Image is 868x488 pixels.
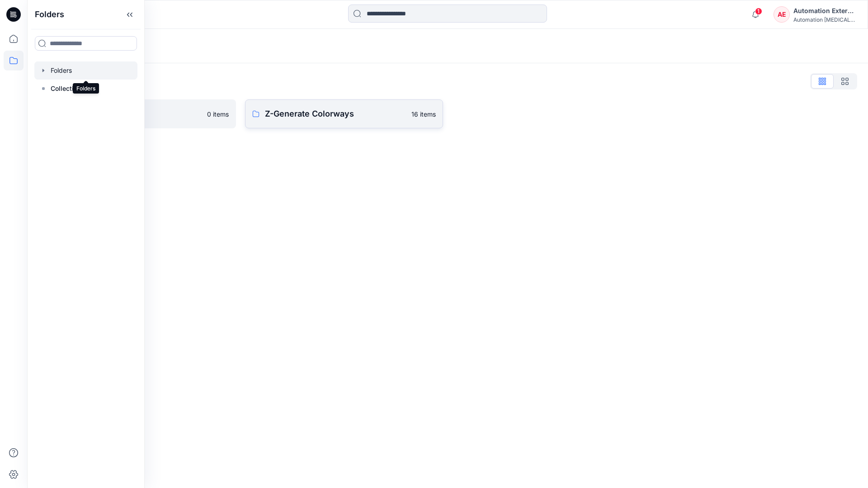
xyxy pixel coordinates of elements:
span: 1 [755,8,762,15]
p: Collections [51,83,85,94]
div: AE [774,6,790,23]
a: Z-Generate Colorways16 items [245,99,443,128]
p: Z-Generate Colorways [265,108,406,120]
div: Automation External [793,5,857,16]
p: 16 items [411,109,436,119]
div: Automation [MEDICAL_DATA]... [793,16,857,23]
p: 0 items [207,109,229,119]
